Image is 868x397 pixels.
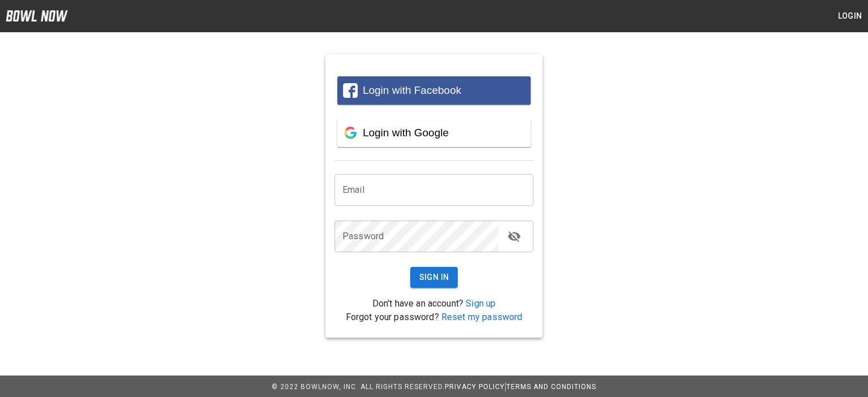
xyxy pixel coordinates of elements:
button: Login with Google [337,119,531,147]
p: Forgot your password? [335,310,533,324]
a: Reset my password [441,312,523,322]
p: Don't have an account? [335,297,533,310]
button: toggle password visibility [503,225,526,248]
span: Login with Google [363,127,449,139]
span: Login with Facebook [363,84,461,96]
button: Sign In [410,267,458,288]
img: logo [6,10,68,21]
span: © 2022 BowlNow, Inc. All Rights Reserved. [272,383,445,391]
a: Terms and Conditions [506,383,596,391]
a: Privacy Policy [445,383,505,391]
a: Sign up [466,298,496,309]
button: Login [832,6,868,27]
button: Login with Facebook [337,76,531,105]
